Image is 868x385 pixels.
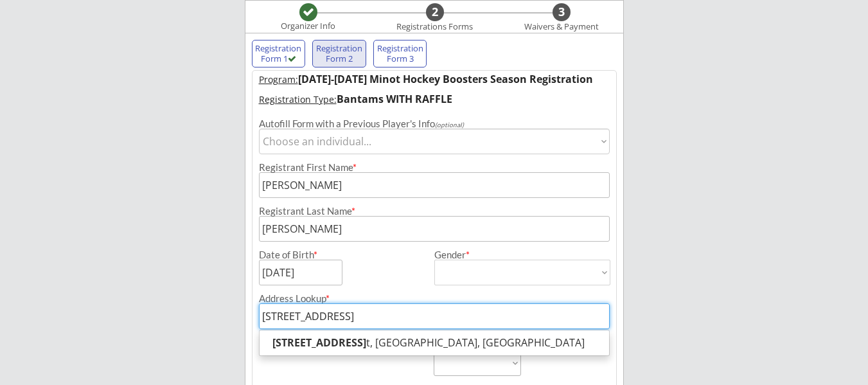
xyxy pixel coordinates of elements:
[315,44,363,64] div: Registration Form 2
[391,22,479,32] div: Registrations Forms
[260,334,609,352] p: t, [GEOGRAPHIC_DATA], [GEOGRAPHIC_DATA]
[273,21,344,31] div: Organizer Info
[553,5,571,19] div: 3
[259,73,298,85] u: Program:
[434,250,610,260] div: Gender
[259,303,610,329] input: Street, City, Province/State
[255,44,303,64] div: Registration Form 1
[272,336,366,350] strong: [STREET_ADDRESS]
[435,121,464,129] em: (optional)
[426,5,444,19] div: 2
[337,92,452,106] strong: Bantams WITH RAFFLE
[517,22,606,32] div: Waivers & Payment
[298,72,593,86] strong: [DATE]-[DATE] Minot Hockey Boosters Season Registration
[259,163,610,172] div: Registrant First Name
[376,44,424,64] div: Registration Form 3
[259,250,325,260] div: Date of Birth
[259,294,610,303] div: Address Lookup
[259,119,610,129] div: Autofill Form with a Previous Player's Info
[259,206,610,216] div: Registrant Last Name
[259,93,337,105] u: Registration Type:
